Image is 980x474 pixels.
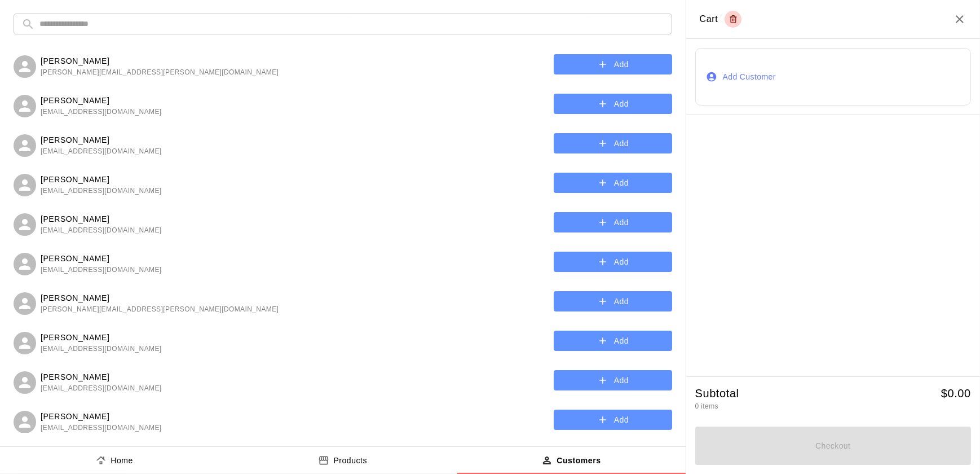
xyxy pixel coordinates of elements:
[953,12,966,26] button: Close
[725,11,741,28] button: Empty cart
[41,371,162,383] p: [PERSON_NAME]
[41,107,162,118] span: [EMAIL_ADDRESS][DOMAIN_NAME]
[41,411,162,423] p: [PERSON_NAME]
[941,386,971,401] h5: $ 0.00
[41,146,162,157] span: [EMAIL_ADDRESS][DOMAIN_NAME]
[41,213,162,225] p: [PERSON_NAME]
[554,410,672,431] button: Add
[41,225,162,236] span: [EMAIL_ADDRESS][DOMAIN_NAME]
[41,332,162,344] p: [PERSON_NAME]
[554,252,672,273] button: Add
[554,291,672,312] button: Add
[695,402,718,410] span: 0 items
[333,455,367,467] p: Products
[695,386,739,401] h5: Subtotal
[700,11,742,28] div: Cart
[554,370,672,391] button: Add
[554,94,672,115] button: Add
[41,67,279,78] span: [PERSON_NAME][EMAIL_ADDRESS][PERSON_NAME][DOMAIN_NAME]
[41,55,279,67] p: [PERSON_NAME]
[111,455,133,467] p: Home
[554,331,672,352] button: Add
[41,423,162,434] span: [EMAIL_ADDRESS][DOMAIN_NAME]
[41,186,162,197] span: [EMAIL_ADDRESS][DOMAIN_NAME]
[41,253,162,265] p: [PERSON_NAME]
[554,133,672,154] button: Add
[41,304,279,315] span: [PERSON_NAME][EMAIL_ADDRESS][PERSON_NAME][DOMAIN_NAME]
[554,212,672,233] button: Add
[41,95,162,107] p: [PERSON_NAME]
[557,455,601,467] p: Customers
[41,174,162,186] p: [PERSON_NAME]
[41,292,279,304] p: [PERSON_NAME]
[554,54,672,75] button: Add
[695,48,971,106] button: Add Customer
[41,344,162,355] span: [EMAIL_ADDRESS][DOMAIN_NAME]
[554,173,672,194] button: Add
[41,265,162,276] span: [EMAIL_ADDRESS][DOMAIN_NAME]
[41,134,162,146] p: [PERSON_NAME]
[41,383,162,394] span: [EMAIL_ADDRESS][DOMAIN_NAME]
